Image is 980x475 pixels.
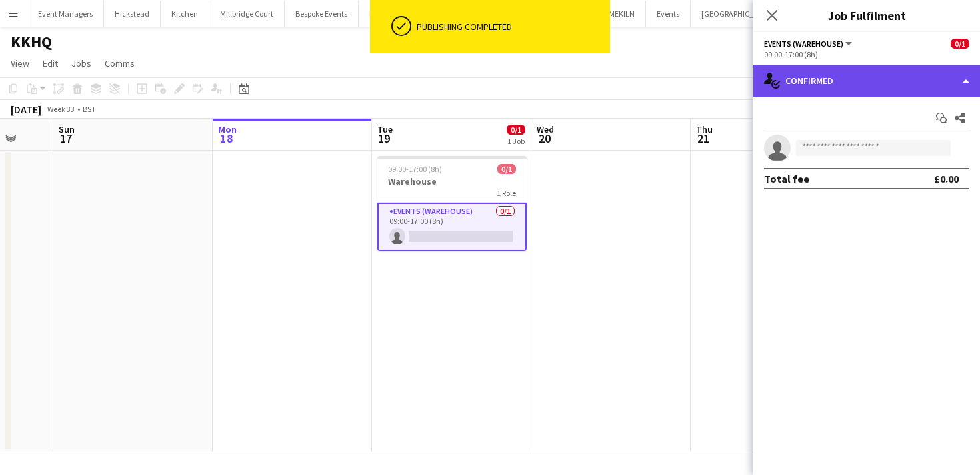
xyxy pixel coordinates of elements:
[11,103,41,116] div: [DATE]
[377,175,527,187] h3: Warehouse
[537,123,554,135] span: Wed
[11,57,29,69] span: View
[497,188,516,198] span: 1 Role
[696,123,713,135] span: Thu
[497,164,516,174] span: 0/1
[694,131,713,146] span: 21
[285,1,359,27] button: Bespoke Events
[11,32,52,52] h1: KKHQ
[99,55,140,72] a: Comms
[377,203,527,251] app-card-role: Events (Warehouse)0/109:00-17:00 (8h)
[216,131,237,146] span: 18
[934,172,959,185] div: £0.00
[43,57,58,69] span: Edit
[5,55,35,72] a: View
[209,1,285,27] button: Millbridge Court
[359,1,454,27] button: [GEOGRAPHIC_DATA]
[57,131,75,146] span: 17
[691,1,786,27] button: [GEOGRAPHIC_DATA]
[388,164,442,174] span: 09:00-17:00 (8h)
[44,104,77,114] span: Week 33
[951,39,969,49] span: 0/1
[592,1,646,27] button: LIMEKILN
[83,104,96,114] div: BST
[753,7,980,24] h3: Job Fulfilment
[218,123,237,135] span: Mon
[507,125,525,135] span: 0/1
[764,39,854,49] button: Events (Warehouse)
[104,1,161,27] button: Hickstead
[161,1,209,27] button: Kitchen
[417,21,605,33] div: Publishing completed
[27,1,104,27] button: Event Managers
[377,156,527,251] app-job-card: 09:00-17:00 (8h)0/1Warehouse1 RoleEvents (Warehouse)0/109:00-17:00 (8h)
[764,49,969,59] div: 09:00-17:00 (8h)
[764,39,843,49] span: Events (Warehouse)
[377,123,393,135] span: Tue
[66,55,97,72] a: Jobs
[105,57,135,69] span: Comms
[646,1,691,27] button: Events
[507,136,525,146] div: 1 Job
[375,131,393,146] span: 19
[764,172,809,185] div: Total fee
[71,57,91,69] span: Jobs
[753,65,980,97] div: Confirmed
[59,123,75,135] span: Sun
[37,55,63,72] a: Edit
[535,131,554,146] span: 20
